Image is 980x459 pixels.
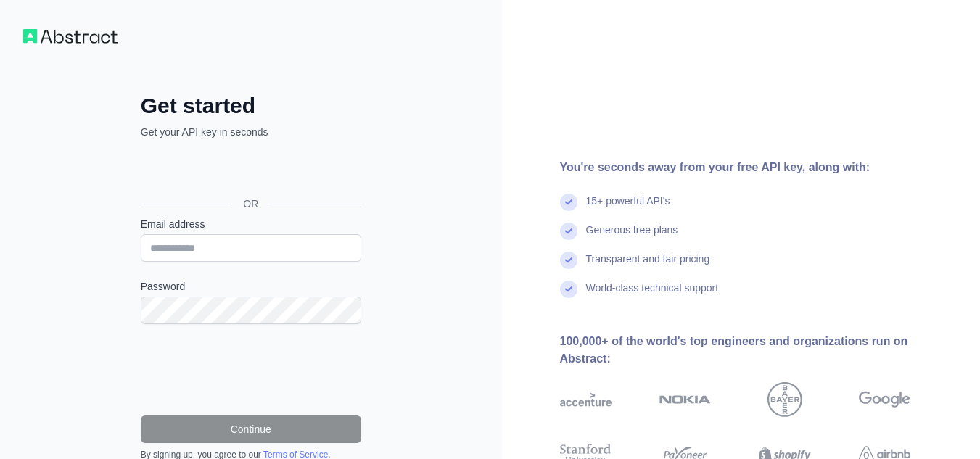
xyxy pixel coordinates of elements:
[560,159,958,176] div: You're seconds away from your free API key, along with:
[586,194,670,223] div: 15+ powerful API's
[586,252,710,281] div: Transparent and fair pricing
[586,223,678,252] div: Generous free plans
[141,415,361,443] button: Continue
[586,281,719,310] div: World-class technical support
[560,382,612,417] img: accenture
[141,93,361,119] h2: Get started
[560,194,577,211] img: check mark
[659,382,711,417] img: nokia
[141,217,361,231] label: Email address
[141,125,361,139] p: Get your API key in seconds
[767,382,802,417] img: bayer
[133,155,366,187] iframe: Botón Iniciar sesión con Google
[560,252,577,269] img: check mark
[560,333,958,368] div: 100,000+ of the world's top engineers and organizations run on Abstract:
[859,382,910,417] img: google
[231,197,270,211] span: OR
[141,342,361,398] iframe: reCAPTCHA
[141,279,361,294] label: Password
[23,29,118,44] img: Workflow
[560,281,577,298] img: check mark
[560,223,577,240] img: check mark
